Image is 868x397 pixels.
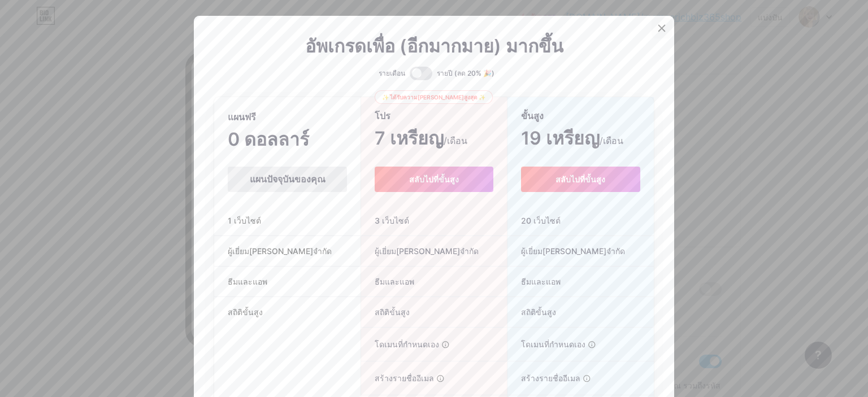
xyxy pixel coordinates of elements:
[521,277,561,286] font: ธีมและแอพ
[521,110,544,121] font: ขั้นสูง
[375,277,414,286] font: ธีมและแอพ
[375,127,444,149] font: 7 เหรียญ
[228,128,309,150] font: 0 ดอลลาร์
[409,174,459,184] font: สลับไปที่ขั้นสูง
[375,339,439,349] font: โดเมนที่กำหนดเอง
[375,307,410,317] font: สถิติขั้นสูง
[521,307,556,317] font: สถิติขั้นสูง
[375,373,434,383] font: สร้างรายชื่ออีเมล
[521,216,561,225] font: 20 เว็บไซต์
[379,69,405,77] font: รายเดือน
[228,246,332,256] font: ผู้เยี่ยม[PERSON_NAME]จำกัด
[521,246,625,256] font: ผู้เยี่ยม[PERSON_NAME]จำกัด
[305,35,563,57] font: อัพเกรดเพื่อ (อีกมากมาย) มากขึ้น
[521,167,640,192] button: สลับไปที่ขั้นสูง
[521,373,580,383] font: สร้างรายชื่ออีเมล
[250,173,325,185] font: แผนปัจจุบันของคุณ
[555,174,605,184] font: สลับไปที่ขั้นสูง
[521,127,600,149] font: 19 เหรียญ
[375,167,493,192] button: สลับไปที่ขั้นสูง
[228,277,267,286] font: ธีมและแอพ
[228,307,263,317] font: สถิติขั้นสูง
[375,216,409,225] font: 3 เว็บไซต์
[444,135,467,146] font: /เดือน
[375,110,390,121] font: โปร
[228,216,261,225] font: 1 เว็บไซต์
[600,135,623,146] font: /เดือน
[375,246,479,256] font: ผู้เยี่ยม[PERSON_NAME]จำกัด
[228,111,256,123] font: แผนฟรี
[521,339,585,349] font: โดเมนที่กำหนดเอง
[382,94,485,101] font: ✨ ได้รับความ[PERSON_NAME]สูงสุด ✨
[437,69,494,77] font: รายปี (ลด 20% 🎉)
